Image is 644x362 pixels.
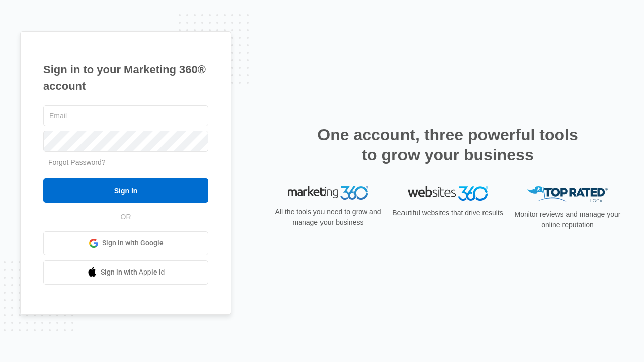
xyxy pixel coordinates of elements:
[43,178,208,203] input: Sign In
[43,61,208,95] h1: Sign in to your Marketing 360® account
[48,158,106,166] a: Forgot Password?
[43,231,208,255] a: Sign in with Google
[101,267,165,278] span: Sign in with Apple Id
[391,208,504,218] p: Beautiful websites that drive results
[43,260,208,285] a: Sign in with Apple Id
[102,238,164,248] span: Sign in with Google
[114,212,138,222] span: OR
[272,207,384,228] p: All the tools you need to grow and manage your business
[288,186,368,200] img: Marketing 360
[408,186,488,201] img: Websites 360
[527,186,608,203] img: Top Rated Local
[314,125,581,165] h2: One account, three powerful tools to grow your business
[43,105,208,126] input: Email
[511,209,624,230] p: Monitor reviews and manage your online reputation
